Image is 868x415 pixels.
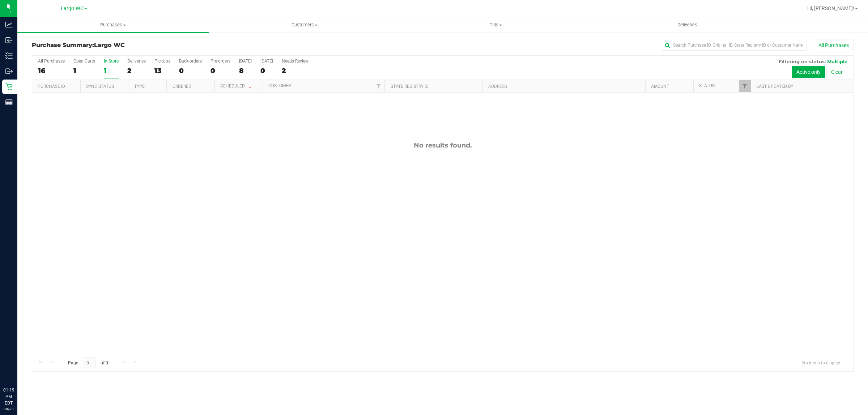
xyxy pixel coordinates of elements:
iframe: Resource center [7,357,29,379]
h3: Purchase Summary: [32,42,306,48]
th: Address [482,80,645,93]
div: Open Carts [73,59,95,64]
div: [DATE] [260,59,273,64]
button: Clear [826,66,847,78]
div: 16 [38,67,65,75]
a: Amount [651,84,669,89]
inline-svg: Analytics [5,21,13,28]
div: 13 [154,67,170,75]
a: Customers [209,17,400,33]
div: Pre-orders [210,59,230,64]
a: Purchases [17,17,209,33]
div: 1 [73,67,95,75]
div: 0 [260,67,273,75]
a: Sync Status [86,84,114,89]
a: Purchase ID [38,84,65,89]
p: 08/23 [3,406,14,412]
div: All Purchases [38,59,65,64]
input: Search Purchase ID, Original ID, State Registry ID or Customer Name... [662,40,807,51]
a: Customer [268,83,291,88]
span: Tills [400,22,591,28]
span: Largo WC [94,42,125,48]
a: Filter [373,80,384,92]
button: All Purchases [814,39,854,51]
inline-svg: Outbound [5,68,13,75]
inline-svg: Retail [5,83,13,90]
p: 01:19 PM EDT [3,387,14,406]
div: Back-orders [179,59,202,64]
div: 0 [179,67,202,75]
div: 2 [282,67,309,75]
span: Largo WC [61,5,84,12]
span: No items to display [796,357,846,368]
div: 2 [127,67,146,75]
a: Type [134,84,145,89]
button: Active only [792,66,825,78]
a: State Registry ID [391,84,429,89]
span: Filtering on status: [779,59,826,64]
span: Page of 0 [62,357,114,368]
span: Multiple [827,59,847,64]
a: Filter [739,80,751,92]
span: Customers [209,22,400,28]
span: Hi, [PERSON_NAME]! [807,5,854,11]
a: Tills [400,17,591,33]
a: Status [699,83,715,88]
a: Ordered [173,84,191,89]
div: In Store [104,59,119,64]
div: 1 [104,67,119,75]
div: Deliveries [127,59,146,64]
div: 0 [210,67,230,75]
a: Scheduled [220,84,253,89]
span: Deliveries [668,22,707,28]
a: Deliveries [592,17,783,33]
div: No results found. [32,141,853,149]
div: 8 [239,67,252,75]
div: Needs Review [282,59,309,64]
inline-svg: Inbound [5,37,13,44]
div: [DATE] [239,59,252,64]
inline-svg: Reports [5,99,13,106]
a: Last Updated By [757,84,793,89]
div: PickUps [154,59,170,64]
span: Purchases [17,22,209,28]
inline-svg: Inventory [5,52,13,59]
